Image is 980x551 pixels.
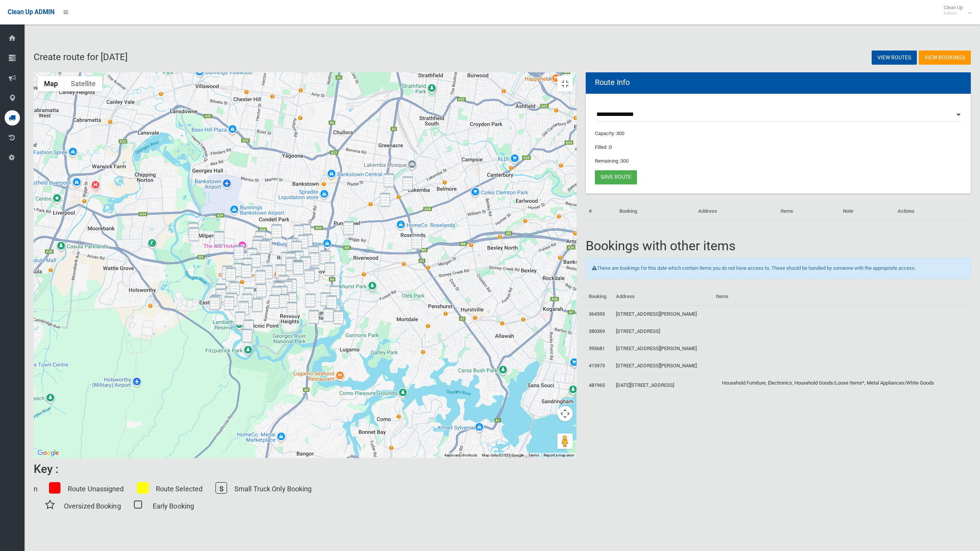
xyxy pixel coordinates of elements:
header: Route Info [586,75,639,90]
div: 65 Sphinx Avenue, REVESBY NSW 2212 [293,261,304,275]
div: 7 Hazelglen Avenue, PANANIA NSW 2213 [242,258,252,272]
div: 5 Moro Avenue, PADSTOW NSW 2211 [309,246,319,260]
a: Save route [595,170,637,184]
span: 0 [609,144,612,150]
div: 218 The River Road, REVESBY NSW 2212 [278,275,289,289]
th: Booking [616,203,695,220]
div: 11 Roslyn Avenue, PANANIA NSW 2213 [255,270,266,284]
p: Capacity : [595,129,962,138]
td: [STREET_ADDRESS][PERSON_NAME] [613,305,713,323]
h2: Create route for [DATE] [34,52,498,62]
div: 91 Villiers Road, PADSTOW HEIGHTS NSW 2211 [323,308,333,322]
div: 608 Henry Lawson Drive, EAST HILLS NSW 2213 [211,295,221,309]
div: 25A Alliance Avenue, REVESBY NSW 2212 [255,231,266,245]
div: 2A Lawson Street, PANANIA NSW 2213 [234,246,244,260]
span: 300 [616,130,624,136]
div: 4 Atkinson Avenue, PADSTOW NSW 2211 [301,224,311,238]
td: [STREET_ADDRESS] [613,323,713,340]
ul: Household Furniture, Electronics, Household Goods/Loose Items*, Metal Appliances/White Goods [716,378,968,388]
a: Click to see this area on Google Maps [36,448,61,458]
div: n [34,458,577,517]
a: View Bookings [919,51,971,65]
span: S [216,482,227,494]
h1: Bookings with other items [586,239,971,253]
button: Show satellite imagery [64,76,102,91]
a: 395681 [589,346,605,351]
td: [DATE][STREET_ADDRESS] [613,375,713,396]
td: [STREET_ADDRESS][PERSON_NAME] [613,357,713,375]
span: 300 [621,158,629,164]
div: 4 Revesby Place, REVESBY NSW 2212 [276,264,286,279]
th: Actions [895,203,971,220]
div: 11 Bastille Close, PADSTOW HEIGHTS NSW 2211 [333,310,344,324]
div: 10 Needlewood Grove, PADSTOW HEIGHTS NSW 2211 [309,310,319,324]
div: 1 Clyfford Place, PANANIA NSW 2213 [252,298,263,312]
button: Toggle fullscreen view [557,76,573,91]
p: Oversized Booking [64,500,121,512]
div: 19 Werona Avenue, PADSTOW NSW 2211 [330,285,340,300]
div: 25 Louie Street, PADSTOW NSW 2211 [298,235,308,249]
div: 715 Henry Lawson Drive, EAST HILLS NSW 2213 [224,296,234,310]
span: Map data ©2025 Google [482,453,524,457]
div: 52A Sphinx Avenue, REVESBY NSW 2212 [292,260,303,274]
div: 64 Raleigh Road, MILPERRA NSW 2214 [188,222,198,236]
div: 16 Pivetta Street, REVESBY NSW 2212 [290,251,301,265]
div: 16 Colleen Avenue, PICNIC POINT NSW 2213 [238,301,249,315]
th: Booking [586,288,613,305]
div: 29 Richardson Avenue, PADSTOW NSW 2211 [305,293,315,308]
div: 837 Henry Lawson Drive, PICNIC POINT NSW 2213 [243,320,254,334]
div: 4 Parmal Avenue, PADSTOW NSW 2211 [325,262,335,276]
div: 90 Vega Street, REVESBY NSW 2212 [279,294,289,308]
th: Items [777,203,840,220]
div: 274 The River Road, REVESBY NSW 2212 [277,286,287,300]
button: Drag Pegman onto the map to open Street View [557,434,573,449]
img: Google [36,448,61,458]
p: Early Booking [153,500,194,512]
div: 879 Henry Lawson Drive, PICNIC POINT NSW 2213 [242,329,252,343]
a: View Routes [872,51,917,65]
div: 83 Beaconsfield Street, REVESBY NSW 2212 [260,240,270,254]
div: 13 Rowland Street, REVESBY NSW 2212 [274,282,284,296]
div: 56 Vega Street, REVESBY NSW 2212 [282,280,292,295]
div: 7 Ely Street, REVESBY NSW 2212 [271,224,282,238]
div: 16D Sphinx Avenue, PADSTOW NSW 2211 [301,256,311,271]
div: 174 Marco Avenue, PANANIA NSW 2213 [241,264,252,278]
div: 9 Gloucester Avenue, PADSTOW NSW 2211 [309,267,319,282]
div: These are bookings for this date which contain items you do not have access to. These should be h... [586,258,971,279]
div: 6 Neptune Street, REVESBY NSW 2212 [286,292,297,306]
div: 59 Iberia Street, PADSTOW NSW 2211 [320,250,330,264]
div: 21 Robyn Street, REVESBY NSW 2212 [285,252,296,266]
div: 85 Watson Road, PADSTOW NSW 2211 [309,252,319,266]
div: 4 Forrest Road, EAST HILLS NSW 2213 [216,289,226,303]
div: 73 Mackenzie Street, REVESBY NSW 2212 [291,241,302,255]
th: # [586,203,616,220]
div: 10 Zonnebeke Crescent, MILPERRA NSW 2214 [214,231,224,245]
p: Filled : [595,143,962,152]
a: 380369 [589,328,605,334]
div: 25 Berrima Avenue, PADSTOW NSW 2211 [320,292,331,306]
span: Clean Up ADMIN [8,8,54,16]
div: 2A Tracey Street, REVESBY NSW 2212 [262,238,272,253]
div: 49 Doyle Road, REVESBY NSW 2212 [293,251,304,265]
div: 210 Marco Avenue, PANANIA NSW 2213 [234,263,244,277]
div: 26 Rowland Street, REVESBY NSW 2212 [273,280,283,295]
p: Route Unassigned [68,483,124,495]
div: 22 Harford Avenue, EAST HILLS NSW 2213 [229,282,240,296]
div: 3 Reiba Crescent, REVESBY NSW 2212 [294,225,304,239]
div: 111A The River Road, REVESBY NSW 2212 [281,252,291,266]
div: 39 Tracey Street, REVESBY NSW 2212 [253,236,263,250]
p: Route Selected [156,483,203,495]
span: Clean Up [940,5,970,16]
button: Show street map [38,76,64,91]
div: 34 Hydrae Street, REVESBY NSW 2212 [286,279,297,293]
th: Address [613,288,713,305]
a: 364593 [589,311,605,317]
th: Items [713,288,971,305]
div: 28A Wilberforce Road, REVESBY NSW 2212 [286,257,296,271]
div: 122 Sandakan Road, REVESBY HEIGHTS NSW 2212 [287,302,297,316]
div: 19 Gracemar Avenue, PANANIA NSW 2213 [227,293,237,307]
div: 36A Cammarlie Street, PANANIA NSW 2213 [222,266,232,280]
div: 76 Horsley Road, PANANIA NSW 2213 [250,254,261,268]
div: 51 Gowlland Parade, PANANIA NSW 2213 [252,240,263,254]
div: 8b Gorman Avenue, PANANIA NSW 2213 [256,284,266,298]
